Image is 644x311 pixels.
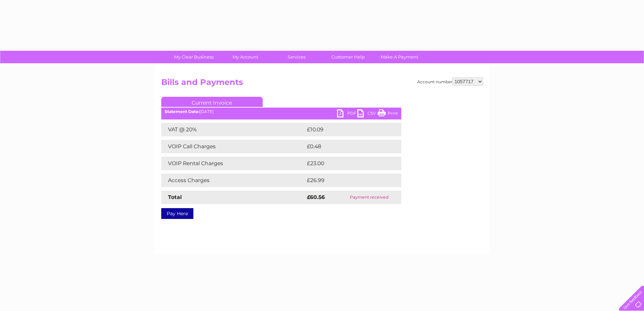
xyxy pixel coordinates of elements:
a: Customer Help [320,51,376,63]
td: Access Charges [161,174,305,187]
a: My Account [217,51,273,63]
td: Payment received [337,191,401,204]
h2: Bills and Payments [161,77,483,90]
td: £23.00 [305,157,388,170]
td: VAT @ 20% [161,123,305,136]
div: [DATE] [161,109,401,114]
a: My Clear Business [166,51,222,63]
a: Make A Payment [372,51,427,63]
a: Services [269,51,325,63]
a: CSV [357,109,378,119]
a: PDF [337,109,357,119]
a: Print [378,109,398,119]
td: £10.09 [305,123,387,136]
td: VOIP Call Charges [161,140,305,153]
a: Current Invoice [161,97,263,107]
td: £26.99 [305,174,388,187]
td: VOIP Rental Charges [161,157,305,170]
strong: £60.56 [307,194,325,200]
td: £0.48 [305,140,386,153]
div: Account number [417,77,483,86]
b: Statement Date: [165,109,199,114]
strong: Total [168,194,182,200]
a: Pay Here [161,208,193,219]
